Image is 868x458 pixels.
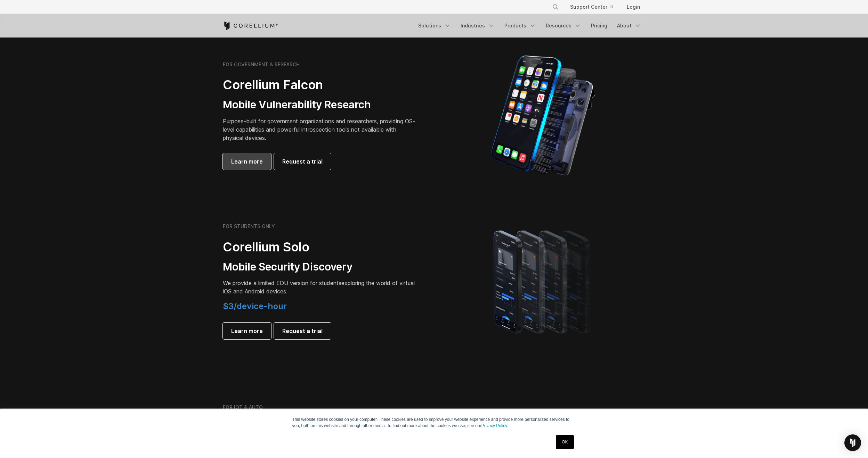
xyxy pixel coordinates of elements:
[223,404,263,410] h6: FOR IOT & AUTO
[223,61,300,68] h6: FOR GOVERNMENT & RESEARCH
[556,435,574,449] a: OK
[223,223,275,230] h6: FOR STUDENTS ONLY
[621,1,646,13] a: Login
[481,423,508,428] a: Privacy Policy.
[292,416,576,429] p: This website stores cookies on your computer. These cookies are used to improve your website expe...
[274,323,331,339] a: Request a trial
[223,260,417,274] h3: Mobile Security Discovery
[274,153,331,170] a: Request a trial
[613,19,646,32] a: About
[542,19,585,32] a: Resources
[414,19,455,32] a: Solutions
[480,220,607,342] img: A lineup of four iPhone models becoming more gradient and blurred
[223,22,278,30] a: Corellium Home
[223,77,417,93] h2: Corellium Falcon
[223,239,417,255] h2: Corellium Solo
[844,434,861,451] div: Open Intercom Messenger
[231,327,263,335] span: Learn more
[414,19,646,32] div: Navigation Menu
[231,157,263,166] span: Learn more
[587,19,611,32] a: Pricing
[565,1,618,13] a: Support Center
[491,55,595,176] img: iPhone model separated into the mechanics used to build the physical device.
[500,19,540,32] a: Products
[456,19,499,32] a: Industries
[223,280,341,286] span: We provide a limited EDU version for students
[549,1,562,13] button: Search
[282,157,323,166] span: Request a trial
[223,153,271,170] a: Learn more
[282,327,323,335] span: Request a trial
[544,1,646,13] div: Navigation Menu
[223,323,271,339] a: Learn more
[223,98,417,111] h3: Mobile Vulnerability Research
[223,117,417,142] p: Purpose-built for government organizations and researchers, providing OS-level capabilities and p...
[223,301,287,311] span: $3/device-hour
[223,279,417,295] p: exploring the world of virtual iOS and Android devices.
